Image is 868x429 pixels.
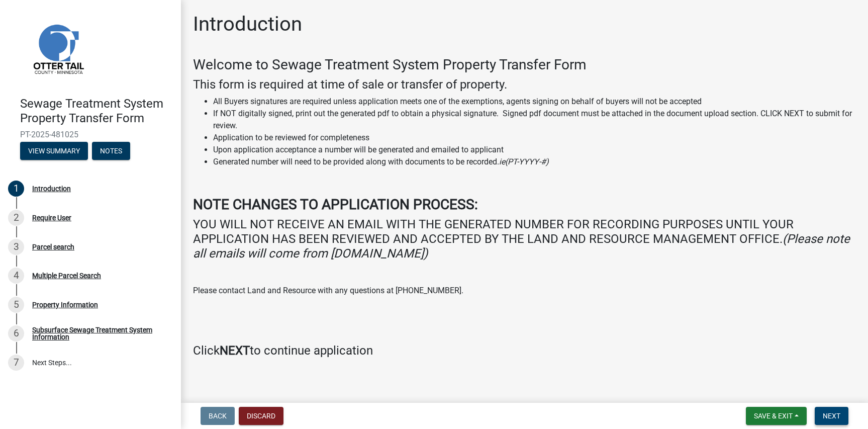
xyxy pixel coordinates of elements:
i: ie(PT-YYYY-#) [499,157,549,166]
span: Next [823,412,840,420]
strong: NEXT [220,344,250,358]
div: Multiple Parcel Search [32,272,101,279]
li: Generated number will need to be provided along with documents to be recorded. [213,156,856,168]
li: Upon application acceptance a number will be generated and emailed to applicant [213,144,856,156]
li: All Buyers signatures are required unless application meets one of the exemptions, agents signing... [213,96,856,108]
button: Next [815,407,848,425]
li: If NOT digitally signed, print out the generated pdf to obtain a physical signature. Signed pdf d... [213,108,856,132]
div: Subsurface Sewage Treatment System Information [32,326,165,340]
button: View Summary [20,142,88,160]
span: Back [209,412,227,420]
div: 6 [8,325,24,341]
h4: This form is required at time of sale or transfer of property. [193,77,856,92]
div: Introduction [32,185,71,192]
wm-modal-confirm: Summary [20,147,88,155]
span: PT-2025-481025 [20,130,161,139]
div: Require User [32,214,71,221]
div: Parcel search [32,243,74,250]
wm-modal-confirm: Notes [92,147,130,155]
div: 1 [8,181,24,197]
p: Please contact Land and Resource with any questions at [PHONE_NUMBER]. [193,285,856,297]
div: 7 [8,355,24,371]
button: Discard [239,407,283,425]
img: Otter Tail County, Minnesota [20,11,95,86]
div: 3 [8,239,24,255]
div: 4 [8,268,24,284]
button: Back [201,407,235,425]
span: Save & Exit [754,412,793,420]
h4: Sewage Treatment System Property Transfer Form [20,97,173,126]
strong: NOTE CHANGES TO APPLICATION PROCESS: [193,196,478,213]
div: 2 [8,210,24,226]
div: Property Information [32,301,98,308]
i: (Please note all emails will come from [DOMAIN_NAME]) [193,232,850,261]
h4: Click to continue application [193,344,856,358]
div: 5 [8,297,24,313]
button: Notes [92,142,130,160]
button: Save & Exit [746,407,807,425]
li: Application to be reviewed for completeness [213,132,856,144]
h4: YOU WILL NOT RECEIVE AN EMAIL WITH THE GENERATED NUMBER FOR RECORDING PURPOSES UNTIL YOUR APPLICA... [193,217,856,261]
h3: Welcome to Sewage Treatment System Property Transfer Form [193,56,856,73]
h1: Introduction [193,12,302,36]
